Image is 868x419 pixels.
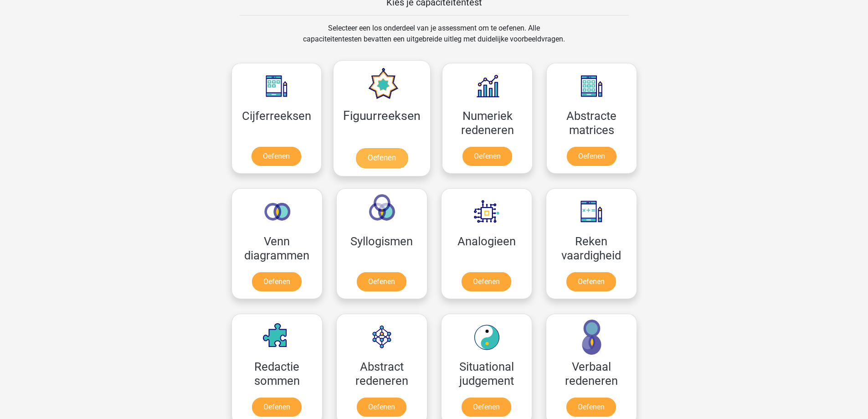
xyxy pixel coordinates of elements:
a: Oefenen [252,398,302,417]
div: Selecteer een los onderdeel van je assessment om te oefenen. Alle capaciteitentesten bevatten een... [294,23,574,56]
a: Oefenen [357,398,406,417]
a: Oefenen [566,398,616,417]
a: Oefenen [462,147,512,166]
a: Oefenen [566,272,616,291]
a: Oefenen [462,272,511,291]
a: Oefenen [357,272,406,291]
a: Oefenen [462,398,511,417]
a: Oefenen [356,148,408,168]
a: Oefenen [252,272,302,291]
a: Oefenen [567,147,616,166]
a: Oefenen [252,147,301,166]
